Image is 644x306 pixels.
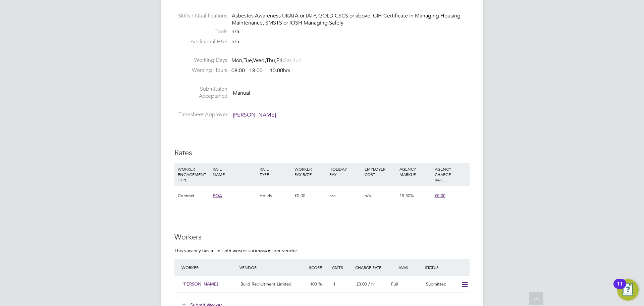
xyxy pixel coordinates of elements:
[174,38,227,45] label: Additional H&S
[174,57,227,64] label: Working Days
[368,281,375,287] span: / hr
[231,57,244,64] span: Mon,
[435,193,445,199] span: £0.00
[266,67,290,74] span: 10.00hrs
[238,261,307,273] div: Vendor
[182,281,218,287] span: [PERSON_NAME]
[399,193,414,199] span: 15.30%
[433,163,468,186] div: AGENCY CHARGE RATE
[174,232,470,242] h3: Workers
[231,28,239,35] span: n/a
[244,57,253,64] span: Tue,
[211,163,258,180] div: RATE NAME
[617,279,639,301] button: Open Resource Center, 11 new notifications
[292,57,302,64] span: Sun
[284,57,292,64] span: Sat,
[398,163,433,180] div: AGENCY MARKUP
[423,261,470,273] div: Status
[176,186,211,206] div: Contract
[617,284,623,293] div: 11
[363,163,398,180] div: EMPLOYER COST
[180,261,238,273] div: Worker
[231,38,239,45] span: n/a
[266,57,276,64] span: Thu,
[174,28,227,35] label: Tools
[307,261,330,273] div: Score
[174,67,227,74] label: Working Hours
[258,163,293,180] div: RATE TYPE
[293,163,328,180] div: WORKER PAY RATE
[232,12,470,27] div: Asbestos Awareness UKATA or IATP, GOLD CSCS or above, CIH Certificate in Managing Housing Mainten...
[333,281,335,287] span: 1
[258,186,293,206] div: Hourly
[228,248,273,254] em: 6 worker submissions
[174,111,227,118] label: Timesheet Approver
[276,57,284,64] span: Fri,
[174,248,470,254] p: This vacancy has a limit of per vendor.
[174,148,470,158] h3: Rates
[329,193,336,199] span: n/a
[231,67,290,74] div: 08:00 - 18:00
[328,163,363,180] div: HOLIDAY PAY
[240,281,291,287] span: Build Recruitment Limited
[391,281,398,287] span: Full
[233,89,250,96] span: Manual
[330,261,354,273] div: Cmts
[310,281,317,287] span: 100
[233,112,276,118] span: [PERSON_NAME]
[176,163,211,186] div: WORKER ENGAGEMENT TYPE
[354,261,388,273] div: Charge Rate
[174,86,227,100] label: Submission Acceptance
[293,186,328,206] div: £0.00
[253,57,266,64] span: Wed,
[423,279,458,290] div: Submitted
[356,281,367,287] span: £0.00
[174,12,227,19] label: Skills / Qualifications
[213,193,222,199] span: POA
[365,193,371,199] span: n/a
[388,261,423,273] div: Avail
